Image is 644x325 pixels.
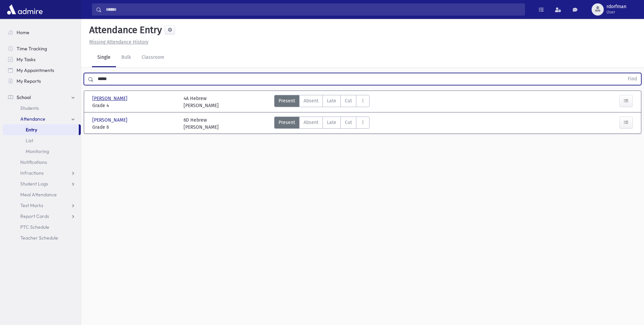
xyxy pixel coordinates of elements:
span: Late [327,97,336,104]
span: Present [279,119,295,126]
span: Monitoring [26,148,49,154]
span: School [17,94,31,100]
span: Cut [345,119,352,126]
span: Late [327,119,336,126]
img: AdmirePro [5,3,44,16]
div: AttTypes [274,95,369,109]
a: Time Tracking [3,43,81,54]
a: Meal Attendance [3,189,81,200]
span: PTC Schedule [20,224,49,230]
a: Monitoring [3,146,81,157]
span: User [606,9,626,15]
a: Entry [3,124,79,135]
a: Single [92,48,116,67]
span: Test Marks [20,202,43,208]
span: Home [17,29,29,35]
div: AttTypes [274,117,369,131]
a: Missing Attendance History [87,39,148,45]
a: Attendance [3,114,81,124]
a: Report Cards [3,211,81,222]
span: Report Cards [20,213,49,219]
div: 6D Hebrew [PERSON_NAME] [184,117,219,131]
button: Find [624,73,641,85]
a: PTC Schedule [3,222,81,232]
span: Cut [345,97,352,104]
a: Teacher Schedule [3,232,81,243]
span: Students [20,105,39,111]
input: Search [102,3,525,16]
a: List [3,135,81,146]
a: My Tasks [3,54,81,65]
a: Test Marks [3,200,81,211]
a: Students [3,103,81,114]
a: Home [3,27,81,38]
div: 4A Hebrew [PERSON_NAME] [184,95,219,109]
span: Teacher Schedule [20,235,58,241]
a: Infractions [3,168,81,178]
a: My Reports [3,76,81,86]
span: List [26,137,33,144]
span: [PERSON_NAME] [92,117,129,124]
span: Time Tracking [17,46,47,52]
a: Notifications [3,157,81,168]
a: Bulk [116,48,136,67]
span: My Reports [17,78,41,84]
a: My Appointments [3,65,81,76]
a: Classroom [136,48,170,67]
span: Entry [26,127,37,133]
span: [PERSON_NAME] [92,95,129,102]
span: Infractions [20,170,44,176]
span: Attendance [20,116,45,122]
a: School [3,92,81,103]
span: Notifications [20,159,47,165]
span: My Tasks [17,56,35,62]
u: Missing Attendance History [89,39,148,45]
span: Absent [304,97,318,104]
span: Present [279,97,295,104]
span: rdorfman [606,4,626,9]
span: Absent [304,119,318,126]
span: Student Logs [20,181,48,187]
span: Grade 6 [92,124,177,131]
span: Grade 4 [92,102,177,109]
span: Meal Attendance [20,192,57,198]
span: My Appointments [17,67,54,73]
a: Student Logs [3,178,81,189]
h5: Attendance Entry [87,24,162,36]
